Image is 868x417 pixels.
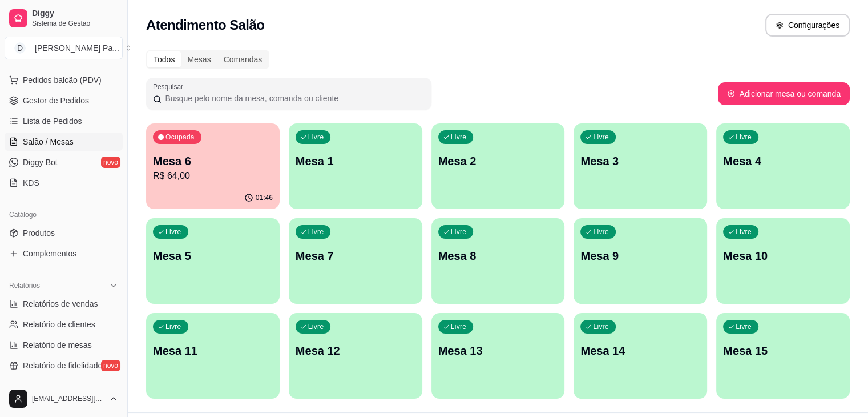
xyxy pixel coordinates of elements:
[32,9,118,19] span: Diggy
[451,227,467,236] p: Livre
[296,153,415,169] p: Mesa 1
[716,313,850,399] button: LivreMesa 15
[438,153,558,169] p: Mesa 2
[289,218,422,304] button: LivreMesa 7
[146,123,280,209] button: OcupadaMesa 6R$ 64,0001:46
[765,14,850,37] button: Configurações
[153,248,273,264] p: Mesa 5
[5,336,123,354] a: Relatório de mesas
[451,133,467,142] p: Livre
[5,174,123,192] a: KDS
[165,227,181,236] p: Livre
[5,133,123,151] a: Salão / Mesas
[5,153,123,171] a: Diggy Botnovo
[23,227,55,239] span: Produtos
[438,248,558,264] p: Mesa 8
[593,322,609,331] p: Livre
[153,153,273,169] p: Mesa 6
[736,227,752,236] p: Livre
[165,133,195,142] p: Ocupada
[5,295,123,313] a: Relatórios de vendas
[431,218,565,304] button: LivreMesa 8
[580,248,700,264] p: Mesa 9
[580,343,700,359] p: Mesa 14
[35,42,119,54] div: [PERSON_NAME] Pa ...
[9,281,40,290] span: Relatórios
[574,218,707,304] button: LivreMesa 9
[153,82,187,91] label: Pesquisar
[23,339,92,351] span: Relatório de mesas
[736,133,752,142] p: Livre
[5,356,123,375] a: Relatório de fidelidadenovo
[574,313,707,399] button: LivreMesa 14
[14,42,26,54] span: D
[5,244,123,263] a: Complementos
[146,313,280,399] button: LivreMesa 11
[438,343,558,359] p: Mesa 13
[153,343,273,359] p: Mesa 11
[593,227,609,236] p: Livre
[308,133,324,142] p: Livre
[296,248,415,264] p: Mesa 7
[431,313,565,399] button: LivreMesa 13
[723,153,843,169] p: Mesa 4
[574,123,707,209] button: LivreMesa 3
[217,51,269,67] div: Comandas
[147,51,181,67] div: Todos
[308,322,324,331] p: Livre
[23,319,95,330] span: Relatório de clientes
[23,157,58,168] span: Diggy Bot
[718,82,850,105] button: Adicionar mesa ou comanda
[32,19,118,28] span: Sistema de Gestão
[23,298,98,310] span: Relatórios de vendas
[146,16,264,34] h2: Atendimento Salão
[431,123,565,209] button: LivreMesa 2
[256,193,273,202] p: 01:46
[23,360,102,371] span: Relatório de fidelidade
[32,394,104,403] span: [EMAIL_ADDRESS][DOMAIN_NAME]
[181,51,217,67] div: Mesas
[165,322,181,331] p: Livre
[296,343,415,359] p: Mesa 12
[5,5,123,32] a: DiggySistema de Gestão
[23,177,39,189] span: KDS
[23,95,89,106] span: Gestor de Pedidos
[5,224,123,242] a: Produtos
[23,115,82,127] span: Lista de Pedidos
[723,248,843,264] p: Mesa 10
[5,91,123,110] a: Gestor de Pedidos
[716,123,850,209] button: LivreMesa 4
[716,218,850,304] button: LivreMesa 10
[736,322,752,331] p: Livre
[23,136,74,147] span: Salão / Mesas
[146,218,280,304] button: LivreMesa 5
[5,385,123,412] button: [EMAIL_ADDRESS][DOMAIN_NAME]
[289,313,422,399] button: LivreMesa 12
[5,37,123,59] button: Select a team
[308,227,324,236] p: Livre
[289,123,422,209] button: LivreMesa 1
[23,74,102,86] span: Pedidos balcão (PDV)
[5,315,123,334] a: Relatório de clientes
[593,133,609,142] p: Livre
[723,343,843,359] p: Mesa 15
[162,93,425,104] input: Pesquisar
[451,322,467,331] p: Livre
[153,169,273,183] p: R$ 64,00
[5,206,123,224] div: Catálogo
[580,153,700,169] p: Mesa 3
[5,71,123,89] button: Pedidos balcão (PDV)
[23,248,76,259] span: Complementos
[5,112,123,130] a: Lista de Pedidos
